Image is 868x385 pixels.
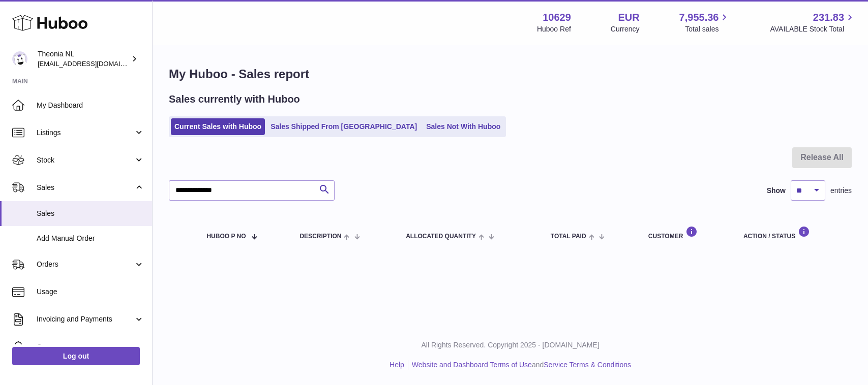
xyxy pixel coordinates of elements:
strong: 10629 [543,11,571,24]
a: Website and Dashboard Terms of Use [412,361,532,369]
span: Huboo P no [206,233,246,240]
a: Service Terms & Conditions [544,361,631,369]
label: Show [767,186,786,196]
span: Invoicing and Payments [37,314,134,324]
span: Orders [37,260,134,269]
a: Sales Shipped From [GEOGRAPHIC_DATA] [267,118,421,135]
div: Theonia NL [38,49,129,69]
span: entries [830,186,852,196]
span: Usage [37,287,144,297]
div: Customer [648,226,723,240]
a: 7,955.36 Total sales [679,11,731,34]
a: Log out [12,347,140,365]
span: My Dashboard [37,101,144,110]
div: Action / Status [743,226,842,240]
a: 231.83 AVAILABLE Stock Total [770,11,856,34]
span: Cases [37,342,144,351]
strong: EUR [618,11,639,24]
span: Add Manual Order [37,234,144,243]
span: Listings [37,128,134,138]
h2: Sales currently with Huboo [169,92,300,106]
span: Total sales [685,24,730,34]
span: Sales [37,183,134,192]
span: 231.83 [813,11,844,24]
a: Current Sales with Huboo [171,118,265,135]
a: Sales Not With Huboo [423,118,504,135]
span: Stock [37,155,134,165]
h1: My Huboo - Sales report [169,66,852,82]
span: [EMAIL_ADDRESS][DOMAIN_NAME] [38,59,149,68]
img: info@wholesomegoods.eu [12,51,27,67]
span: 7,955.36 [679,11,719,24]
span: Total paid [551,233,586,240]
div: Huboo Ref [537,24,571,34]
span: Sales [37,209,144,218]
div: Currency [611,24,640,34]
span: Description [300,233,341,240]
span: ALLOCATED Quantity [406,233,476,240]
li: and [408,360,631,370]
a: Help [390,361,404,369]
span: AVAILABLE Stock Total [770,24,856,34]
p: All Rights Reserved. Copyright 2025 - [DOMAIN_NAME] [161,340,860,350]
